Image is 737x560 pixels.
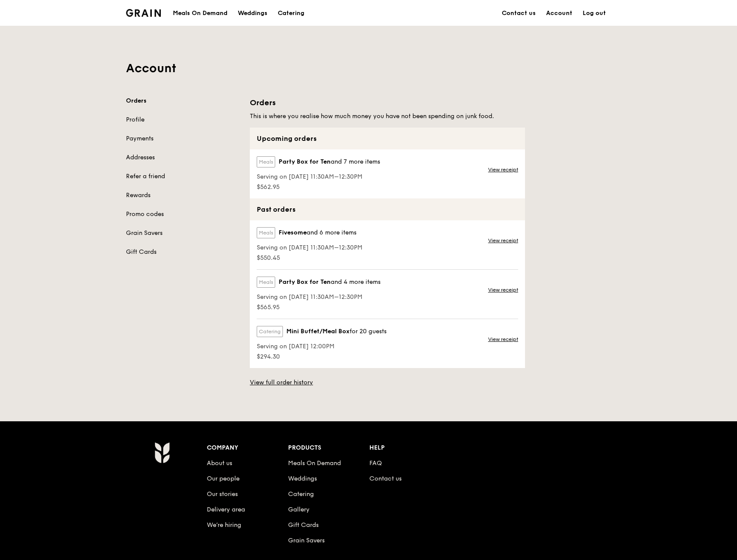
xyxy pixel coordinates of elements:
a: Promo codes [126,210,240,219]
a: Refer a friend [126,172,240,181]
a: Contact us [497,0,541,26]
a: Log out [577,0,611,26]
a: View full order history [250,378,313,387]
label: Meals [257,227,275,238]
span: and 6 more items [307,229,356,236]
a: Weddings [288,475,317,482]
a: Gallery [288,506,310,513]
div: Help [369,442,451,454]
a: View receipt [488,166,518,173]
a: Gift Cards [288,521,319,529]
a: Catering [273,0,310,26]
a: Orders [126,97,240,105]
a: Account [541,0,577,26]
a: We’re hiring [207,521,241,529]
a: Grain Savers [288,537,325,544]
div: Products [288,442,369,454]
span: for 20 guests [350,328,387,335]
a: Profile [126,116,240,124]
a: Our stories [207,490,238,498]
span: Serving on [DATE] 11:30AM–12:30PM [257,173,380,181]
a: Catering [288,490,314,498]
label: Catering [257,326,283,337]
span: $565.95 [257,303,381,312]
div: Weddings [238,0,267,26]
span: Serving on [DATE] 12:00PM [257,342,387,351]
span: $294.30 [257,353,387,361]
h1: Account [126,61,611,76]
h1: Orders [250,97,525,109]
span: and 7 more items [331,158,380,165]
a: Our people [207,475,240,482]
a: View receipt [488,286,518,293]
label: Meals [257,156,275,167]
div: Company [207,442,288,454]
img: Grain [154,442,169,463]
span: Serving on [DATE] 11:30AM–12:30PM [257,293,381,301]
span: $562.95 [257,183,380,192]
a: Meals On Demand [288,460,341,467]
div: Upcoming orders [250,128,525,149]
a: About us [207,460,232,467]
a: View receipt [488,336,518,343]
a: FAQ [369,460,382,467]
a: Delivery area [207,506,245,513]
div: Meals On Demand [173,0,227,26]
a: View receipt [488,237,518,244]
span: Party Box for Ten [279,158,331,166]
a: Rewards [126,191,240,200]
a: Addresses [126,153,240,162]
a: Grain Savers [126,229,240,237]
img: Grain [126,9,161,17]
div: Past orders [250,198,525,220]
a: Contact us [369,475,402,482]
a: Gift Cards [126,248,240,256]
span: Serving on [DATE] 11:30AM–12:30PM [257,243,362,252]
a: Payments [126,134,240,143]
a: Weddings [233,0,273,26]
span: and 4 more items [331,278,381,286]
div: Catering [278,0,304,26]
span: Mini Buffet/Meal Box [286,327,350,336]
span: Fivesome [279,228,307,237]
h5: This is where you realise how much money you have not been spending on junk food. [250,112,525,121]
label: Meals [257,277,275,288]
span: $550.45 [257,254,362,262]
span: Party Box for Ten [279,278,331,286]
